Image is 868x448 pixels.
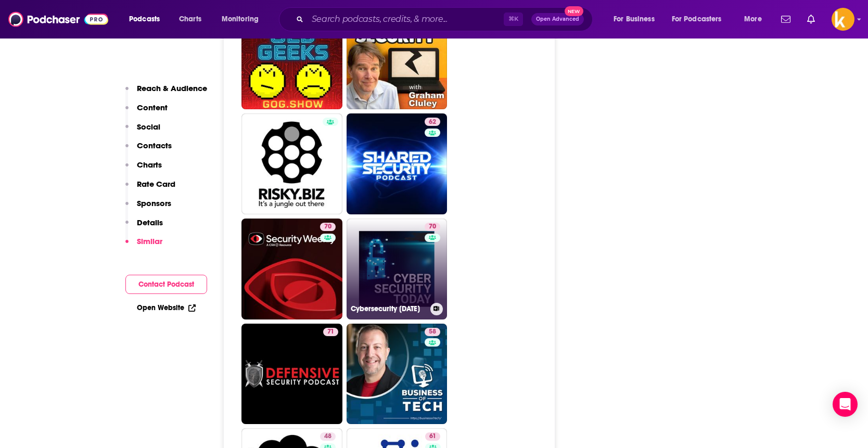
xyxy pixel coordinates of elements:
span: 61 [429,431,436,442]
span: Charts [179,12,201,27]
span: Monitoring [222,12,259,27]
button: Rate Card [125,179,175,198]
a: Charts [172,11,208,28]
a: 58 [347,324,448,425]
span: Open Advanced [536,17,579,22]
span: More [744,12,762,27]
p: Sponsors [137,198,171,208]
p: Contacts [137,140,172,150]
a: 70 [241,219,342,319]
button: Similar [125,236,162,255]
span: New [565,6,583,16]
a: 70 [320,223,336,231]
button: open menu [122,11,173,28]
span: ⌘ K [504,12,523,26]
button: Details [125,217,163,237]
p: Content [137,103,168,112]
span: 70 [429,222,436,232]
button: open menu [737,11,775,28]
a: Show notifications dropdown [803,10,819,28]
a: Show notifications dropdown [777,10,795,28]
button: Contact Podcast [125,275,207,294]
h3: Cybersecurity [DATE] [351,304,426,313]
button: Show profile menu [832,8,854,31]
span: Logged in as sshawan [832,8,854,31]
button: Content [125,103,168,122]
img: Podchaser - Follow, Share and Rate Podcasts [8,9,108,29]
span: 58 [429,327,436,337]
span: Podcasts [129,12,160,27]
p: Reach & Audience [137,83,207,93]
button: open menu [214,11,272,28]
span: For Business [614,12,655,27]
p: Details [137,217,163,227]
p: Similar [137,236,162,246]
span: 62 [429,117,436,127]
div: Search podcasts, credits, & more... [289,7,603,31]
button: Social [125,122,160,141]
p: Charts [137,160,162,170]
input: Search podcasts, credits, & more... [308,11,504,28]
a: 62 [347,113,448,214]
button: Charts [125,160,162,179]
a: 61 [425,432,440,441]
a: 58 [425,328,440,336]
span: For Podcasters [672,12,722,27]
button: Reach & Audience [125,83,207,103]
span: 71 [327,327,334,337]
a: 71 [241,324,342,425]
img: User Profile [832,8,854,31]
span: 48 [324,431,331,442]
a: 70Cybersecurity [DATE] [347,219,448,319]
span: 70 [324,222,331,232]
button: Open AdvancedNew [531,13,584,25]
p: Social [137,122,160,132]
a: 48 [320,432,336,441]
a: 73 [347,9,448,110]
p: Rate Card [137,179,175,189]
button: Sponsors [125,198,171,217]
button: open menu [606,11,668,28]
a: 70 [425,223,440,231]
a: 68 [241,9,342,110]
button: open menu [665,11,737,28]
a: Open Website [137,303,196,312]
a: 71 [323,328,338,336]
a: 62 [425,118,440,126]
div: Open Intercom Messenger [833,392,858,417]
button: Contacts [125,140,172,160]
